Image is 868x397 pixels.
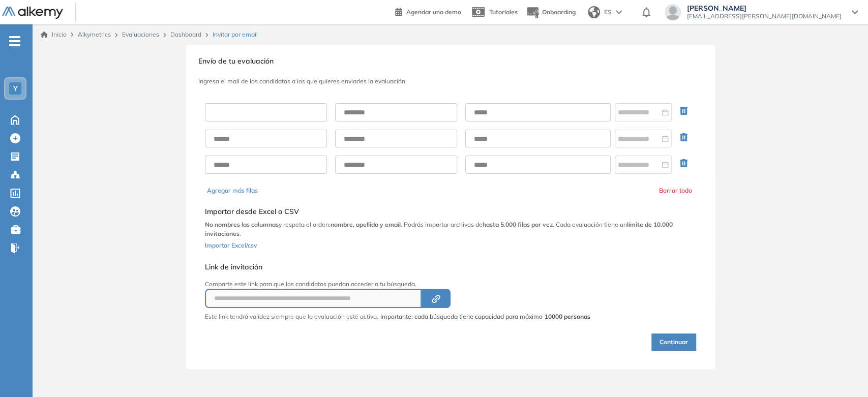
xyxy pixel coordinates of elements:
[542,8,576,16] span: Onboarding
[207,186,258,195] button: Agregar más filas
[198,78,703,85] h3: Ingresa el mail de los candidatos a los que quieres enviarles la evaluación.
[13,84,18,93] span: Y
[616,10,622,14] img: arrow
[817,348,868,397] iframe: Chat Widget
[205,280,590,289] p: Comparte este link para que los candidatos puedan acceder a tu búsqueda.
[526,2,576,23] button: Onboarding
[205,220,696,238] p: y respeta el orden: . Podrás importar archivos de . Cada evaluación tiene un .
[205,221,673,237] b: límite de 10.000 invitaciones
[817,348,868,397] div: Widget de chat
[41,30,67,39] a: Inicio
[545,313,590,320] strong: 10000 personas
[170,30,201,38] a: Dashboard
[205,241,257,249] span: Importar Excel/csv
[489,8,518,16] span: Tutoriales
[205,221,279,228] b: No nombres las columnas
[213,30,258,39] span: Invitar por email
[9,40,20,42] i: -
[205,312,378,321] p: Este link tendrá validez siempre que la evaluación esté activa.
[205,263,590,271] h5: Link de invitación
[78,30,111,38] span: Alkymetrics
[122,30,159,38] a: Evaluaciones
[659,186,692,195] button: Borrar todo
[395,5,461,17] a: Agendar una demo
[588,6,600,18] img: world
[483,221,553,228] b: hasta 5.000 filas por vez
[380,312,590,321] span: Importante: cada búsqueda tiene capacidad para máximo
[205,238,257,251] button: Importar Excel/csv
[205,207,696,216] h5: Importar desde Excel o CSV
[651,333,696,351] button: Continuar
[331,221,401,228] b: nombre, apellido y email
[406,8,461,16] span: Agendar una demo
[198,57,703,66] h3: Envío de tu evaluación
[687,12,842,20] span: [EMAIL_ADDRESS][PERSON_NAME][DOMAIN_NAME]
[2,7,63,19] img: Logo
[604,8,612,17] span: ES
[687,4,842,12] span: [PERSON_NAME]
